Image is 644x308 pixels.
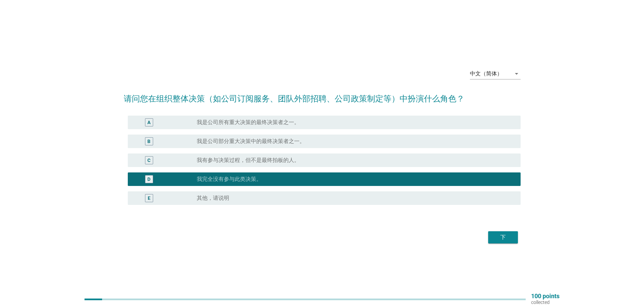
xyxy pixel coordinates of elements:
[147,157,150,164] div: C
[197,176,262,183] label: 我完全没有参与此类决策。
[531,293,559,299] p: 100 points
[147,175,150,183] div: D
[197,119,300,126] label: 我是公司所有重大决策的最终决策者之一。
[512,70,521,78] i: arrow_drop_down
[197,157,300,164] label: 我有参与决策过程，但不是最终拍板的人。
[148,194,150,202] div: E
[147,138,150,145] div: B
[124,86,521,105] h2: 请问您在组织整体决策（如公司订阅服务、团队外部招聘、公司政策制定等）中扮演什么角色？
[197,138,305,145] label: 我是公司部分重大决策中的最终决策者之一。
[470,71,502,77] div: 中文（简体）
[494,233,512,241] div: 下
[147,119,150,126] div: A
[488,231,518,243] button: 下
[197,195,229,202] label: 其他，请说明
[531,299,559,305] p: collected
